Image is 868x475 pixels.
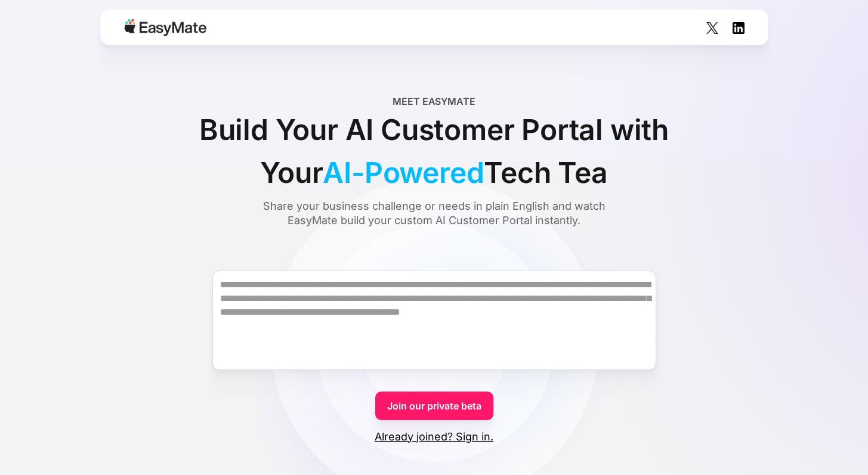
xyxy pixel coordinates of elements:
img: Easymate logo [124,19,206,36]
div: Build Your AI Customer Portal with Your [166,108,703,194]
span: AI-Powered [323,151,484,194]
div: Meet EasyMate [393,94,475,108]
form: Form [29,249,839,444]
img: Social Icon [706,22,718,34]
span: Tech Tea [484,151,607,194]
img: Social Icon [733,22,745,34]
div: Share your business challenge or needs in plain English and watch EasyMate build your custom AI C... [240,199,628,228]
a: Join our private beta [375,392,493,420]
a: Already joined? Sign in. [375,430,493,444]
